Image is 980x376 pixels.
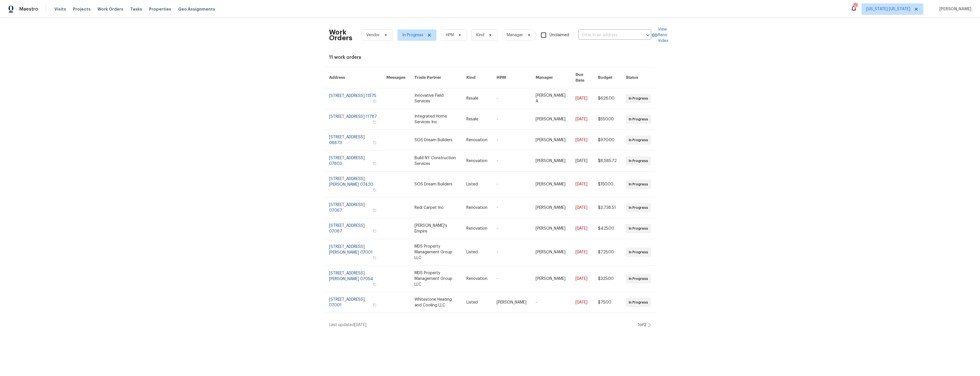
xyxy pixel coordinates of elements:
a: View Reno Index [651,27,668,44]
td: - [531,292,571,313]
td: Renovation [462,218,492,239]
td: Renovation [462,130,492,151]
td: [PERSON_NAME] [531,109,571,130]
td: [PERSON_NAME] [492,292,531,313]
div: 3 [853,3,857,9]
th: HPM [492,67,531,88]
span: Properties [149,6,171,12]
span: Maestro [19,6,38,12]
button: Open [644,31,652,39]
th: Due Date [571,67,593,88]
span: Visits [54,6,66,12]
td: [PERSON_NAME] A [531,88,571,109]
span: Unclaimed [550,32,569,38]
th: Trade Partner [410,67,462,88]
td: [PERSON_NAME] [531,130,571,151]
td: Listed [462,239,492,266]
span: [US_STATE] [US_STATE] [866,6,910,12]
th: Messages [382,67,410,88]
button: Copy Address [372,282,377,287]
h2: Work Orders [329,29,352,41]
th: Status [621,67,656,88]
td: - [492,109,531,130]
span: In Progress [402,32,423,38]
div: 1 of 2 [638,322,646,328]
span: Vendor [366,32,380,38]
td: - [492,218,531,239]
td: [PERSON_NAME] [531,197,571,218]
td: Redi Carpet Inc [410,197,462,218]
td: Integrated Home Services Inc [410,109,462,130]
div: Last updated [329,322,636,328]
td: MDS Property Management Group LLC [410,239,462,266]
td: [PERSON_NAME] [531,266,571,292]
td: - [492,151,531,171]
span: [DATE] [354,323,366,327]
td: - [492,197,531,218]
button: Copy Address [372,140,377,145]
td: MDS Property Management Group LLC [410,266,462,292]
th: Budget [593,67,621,88]
th: Manager [531,67,571,88]
td: [PERSON_NAME] [531,171,571,197]
td: Renovation [462,266,492,292]
td: Renovation [462,197,492,218]
td: - [492,171,531,197]
span: Tasks [130,7,142,11]
span: Kind [476,32,484,38]
td: Resale [462,109,492,130]
td: Renovation [462,151,492,171]
td: [PERSON_NAME] [531,151,571,171]
td: Build NY Construction Services [410,151,462,171]
button: Copy Address [372,161,377,166]
td: - [492,266,531,292]
button: Copy Address [372,208,377,213]
td: Resale [462,88,492,109]
span: Projects [73,6,91,12]
td: Whitestone Heating and Cooling LLC [410,292,462,313]
td: Innovative Field Services [410,88,462,109]
button: Copy Address [372,255,377,260]
td: SOS Dream Builders [410,130,462,151]
span: Manager [507,32,523,38]
td: [PERSON_NAME] [531,218,571,239]
span: Work Orders [97,6,123,12]
td: [PERSON_NAME] [531,239,571,266]
button: Copy Address [372,99,377,104]
td: - [492,88,531,109]
input: Enter in an address [578,31,635,40]
td: Listed [462,171,492,197]
span: Geo Assignments [178,6,215,12]
button: Copy Address [372,187,377,193]
span: HPM [446,32,454,38]
td: - [492,130,531,151]
td: SOS Dream Builders [410,171,462,197]
div: 11 work orders [329,54,651,60]
button: Copy Address [372,302,377,308]
td: - [492,239,531,266]
span: [PERSON_NAME] [937,6,971,12]
td: Listed [462,292,492,313]
th: Kind [462,67,492,88]
td: [PERSON_NAME]'s Empire [410,218,462,239]
button: Copy Address [372,229,377,234]
button: Copy Address [372,120,377,125]
th: Address [324,67,382,88]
